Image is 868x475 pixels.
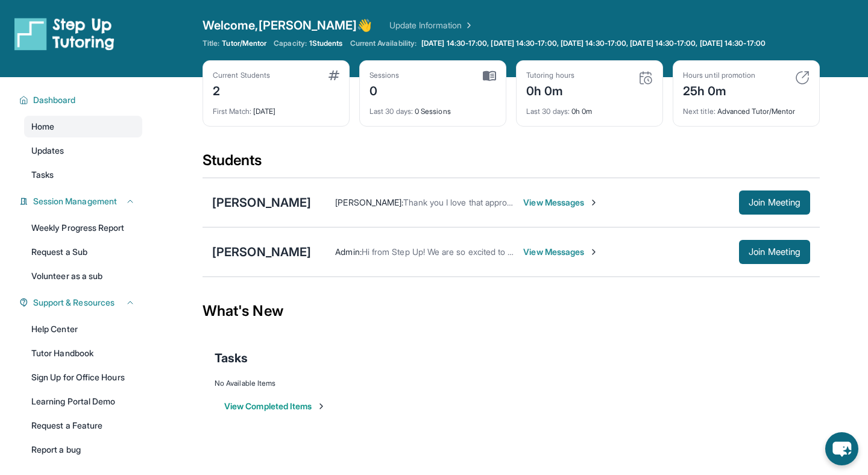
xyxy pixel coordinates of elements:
a: Sign Up for Office Hours [24,366,142,388]
div: Sessions [370,71,400,80]
div: 0h 0m [526,99,653,116]
a: Learning Portal Demo [24,391,142,412]
span: Support & Resources [33,297,115,309]
a: Help Center [24,318,142,340]
span: Current Availability: [350,39,417,48]
div: 25h 0m [683,80,755,99]
span: Home [31,121,54,133]
div: No Available Items [215,379,808,388]
span: Thank you I love that approach [403,197,520,207]
div: 0 [370,80,400,99]
div: Tutoring hours [526,71,574,80]
span: Next title : [683,107,715,116]
a: Tutor Handbook [24,342,142,364]
span: Admin : [335,247,361,257]
span: Title: [203,39,219,48]
div: [DATE] [213,99,339,116]
span: Session Management [33,195,117,207]
a: Weekly Progress Report [24,217,142,239]
span: Tasks [31,169,54,181]
span: View Messages [523,197,599,209]
a: Home [24,116,142,137]
span: Tasks [215,350,248,366]
img: Chevron-Right [589,198,599,207]
span: Updates [31,145,64,157]
span: First Match : [213,107,251,116]
span: Tutor/Mentor [222,39,266,48]
span: Dashboard [33,94,76,106]
a: Tasks [24,164,142,186]
button: Session Management [28,195,135,207]
div: Students [203,151,820,177]
a: Report a bug [24,439,142,461]
button: View Completed Items [224,400,326,412]
img: logo [14,17,115,51]
button: Join Meeting [739,190,810,215]
div: 2 [213,80,270,99]
div: 0 Sessions [370,99,496,116]
span: Join Meeting [749,248,800,256]
div: 0h 0m [526,80,574,99]
img: card [795,71,810,85]
img: card [638,71,653,85]
div: Hours until promotion [683,71,755,80]
span: [PERSON_NAME] : [335,197,403,207]
a: [DATE] 14:30-17:00, [DATE] 14:30-17:00, [DATE] 14:30-17:00, [DATE] 14:30-17:00, [DATE] 14:30-17:00 [419,39,768,48]
span: Last 30 days : [370,107,413,116]
div: [PERSON_NAME] [212,194,311,211]
img: card [483,71,496,81]
a: Volunteer as a sub [24,265,142,287]
span: Capacity: [274,39,307,48]
div: What's New [203,285,820,338]
a: Updates [24,140,142,162]
div: [PERSON_NAME] [212,244,311,260]
img: Chevron-Right [589,247,599,257]
div: Advanced Tutor/Mentor [683,99,810,116]
button: chat-button [825,432,858,465]
span: Join Meeting [749,199,800,206]
img: Chevron Right [462,19,474,31]
span: Last 30 days : [526,107,570,116]
button: Support & Resources [28,297,135,309]
div: Current Students [213,71,270,80]
a: Request a Feature [24,415,142,436]
span: View Messages [523,246,599,258]
button: Dashboard [28,94,135,106]
a: Update Information [389,19,474,31]
a: Request a Sub [24,241,142,263]
span: 1 Students [309,39,343,48]
img: card [329,71,339,80]
button: Join Meeting [739,240,810,264]
span: Welcome, [PERSON_NAME] 👋 [203,17,373,34]
span: [DATE] 14:30-17:00, [DATE] 14:30-17:00, [DATE] 14:30-17:00, [DATE] 14:30-17:00, [DATE] 14:30-17:00 [421,39,766,48]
